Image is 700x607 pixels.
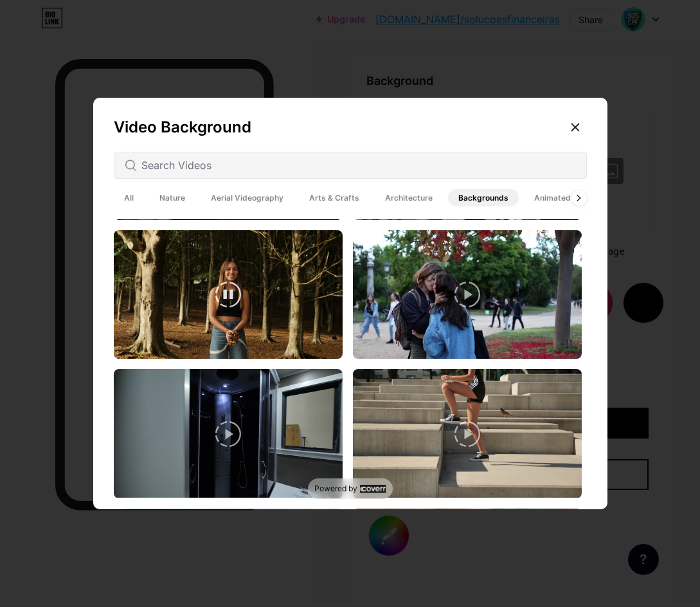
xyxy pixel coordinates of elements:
span: Backgrounds [448,189,519,206]
input: Search Videos [141,158,576,173]
span: Animated [524,189,581,206]
span: Arts & Crafts [299,189,370,206]
span: All [114,189,144,206]
span: Nature [149,189,195,206]
span: Powered by [314,484,357,494]
span: Architecture [375,189,443,206]
span: Aerial Videography [201,189,294,206]
span: Video Background [114,118,251,136]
